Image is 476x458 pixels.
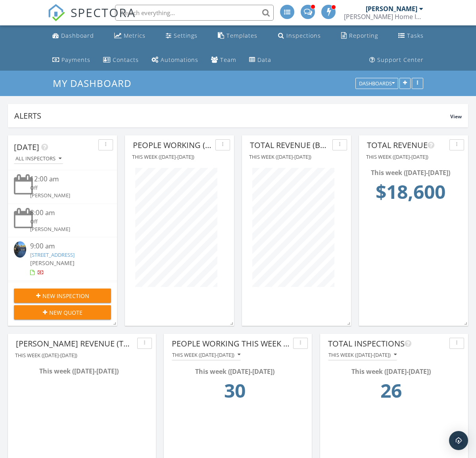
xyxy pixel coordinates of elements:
[15,156,61,162] div: All Inspectors
[359,81,395,87] div: Dashboards
[328,350,397,360] button: This week ([DATE]-[DATE])
[367,139,446,151] div: Total Revenue
[328,352,397,358] div: This week ([DATE]-[DATE])
[208,53,240,67] a: Team
[30,259,75,267] span: [PERSON_NAME]
[163,29,201,43] a: Settings
[61,32,94,39] div: Dashboard
[49,308,83,317] span: New Quote
[30,225,103,233] div: [PERSON_NAME]
[148,53,202,67] a: Automations (Advanced)
[407,32,424,39] div: Tasks
[30,174,103,184] div: 12:00 am
[174,367,295,376] div: This week ([DATE]-[DATE])
[366,53,427,67] a: Support Center
[133,139,212,151] div: People Working (By Individual)
[174,376,295,410] td: 30
[30,184,103,192] div: Off
[450,113,462,120] span: View
[71,4,136,21] span: SPECTORA
[220,56,236,64] div: Team
[355,78,398,89] button: Dashboards
[14,241,26,258] img: 9561967%2Fcover_photos%2FeY789sQq2gILs2Qa78gS%2Fsmall.jpg
[48,4,65,21] img: The Best Home Inspection Software - Spectora
[30,251,75,258] a: [STREET_ADDRESS]
[14,241,111,277] a: 9:00 am [STREET_ADDRESS] [PERSON_NAME]
[275,29,324,43] a: Inspections
[14,305,111,319] button: New Quote
[100,53,142,67] a: Contacts
[49,53,94,67] a: Payments
[42,292,89,300] span: New Inspection
[30,192,103,199] div: [PERSON_NAME]
[338,29,381,43] a: Reporting
[395,29,427,43] a: Tasks
[14,142,39,152] span: [DATE]
[53,77,138,90] a: My Dashboard
[328,338,446,350] div: Total Inspections
[174,32,198,39] div: Settings
[377,56,424,64] div: Support Center
[369,168,451,177] div: This week ([DATE]-[DATE])
[124,32,146,39] div: Metrics
[14,289,111,303] button: New Inspection
[30,218,103,225] div: Off
[330,376,451,410] td: 26
[257,56,271,64] div: Data
[246,53,274,67] a: Data
[14,154,63,164] button: All Inspectors
[344,13,423,21] div: Striler Home Inspections, Inc.
[48,11,136,27] a: SPECTORA
[349,32,378,39] div: Reporting
[30,241,103,251] div: 9:00 am
[366,5,417,13] div: [PERSON_NAME]
[30,208,103,218] div: 8:00 am
[115,5,274,21] input: Search everything...
[250,139,329,151] div: Total Revenue (By Individual)
[449,431,468,450] div: Open Intercom Messenger
[14,110,450,121] div: Alerts
[330,367,451,376] div: This week ([DATE]-[DATE])
[369,177,451,211] td: 18600.2
[286,32,321,39] div: Inspections
[161,56,198,64] div: Automations
[172,352,240,358] div: This week ([DATE]-[DATE])
[172,338,290,350] div: People Working This Week (Total)
[215,29,261,43] a: Templates
[113,56,139,64] div: Contacts
[226,32,257,39] div: Templates
[18,366,139,376] div: This week ([DATE]-[DATE])
[111,29,149,43] a: Metrics
[49,29,97,43] a: Dashboard
[172,350,241,360] button: This week ([DATE]-[DATE])
[16,338,134,350] div: [PERSON_NAME] Revenue (Target is $3,600)
[61,56,90,64] div: Payments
